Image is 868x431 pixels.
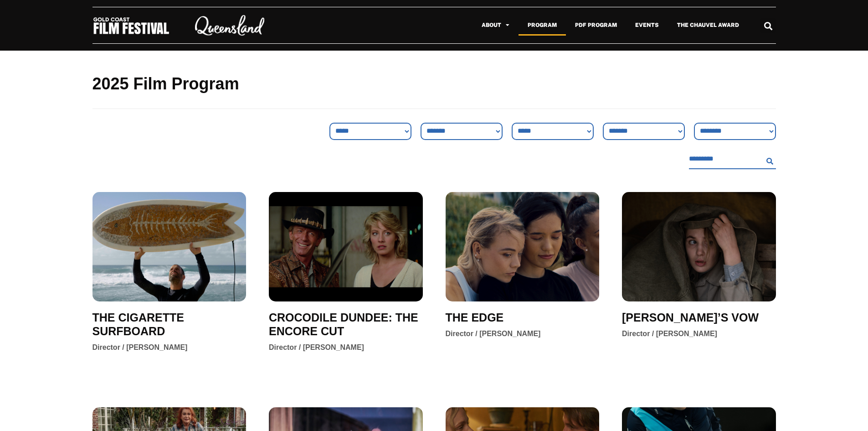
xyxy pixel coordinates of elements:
[269,311,423,338] a: CROCODILE DUNDEE: THE ENCORE CUT
[519,15,566,36] a: Program
[626,15,668,36] a: Events
[286,15,748,36] nav: Menu
[622,311,759,324] a: [PERSON_NAME]’S VOW
[694,123,776,140] select: Language
[269,343,364,353] div: Director / [PERSON_NAME]
[622,329,717,339] div: Director / [PERSON_NAME]
[92,343,188,353] div: Director / [PERSON_NAME]
[566,15,626,36] a: PDF Program
[421,123,503,140] select: Sort filter
[603,123,685,140] select: Country Filter
[446,311,504,324] a: THE EDGE
[473,15,519,36] a: About
[92,73,776,95] h2: 2025 Film Program
[668,15,748,36] a: The Chauvel Award
[329,123,411,140] select: Genre Filter
[760,18,776,33] div: Search
[689,149,763,169] input: Search Filter
[92,311,247,338] a: THE CIGARETTE SURFBOARD
[446,329,541,339] div: Director / [PERSON_NAME]
[512,123,594,140] select: Venue Filter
